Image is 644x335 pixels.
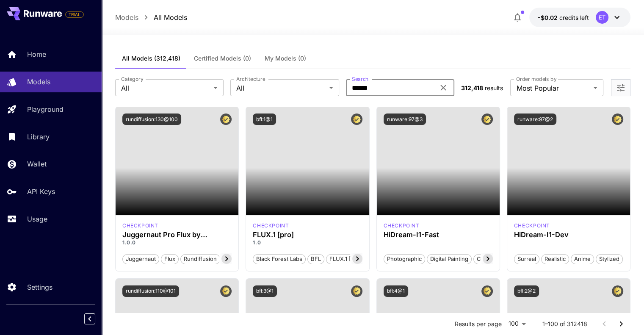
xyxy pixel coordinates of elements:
div: FLUX.1 D [122,222,158,230]
button: juggernaut [122,253,159,264]
span: -$0.02 [538,14,559,21]
button: flux [161,253,179,264]
button: Certified Model – Vetted for best performance and includes a commercial license. [351,114,362,125]
a: Models [115,12,138,22]
p: Settings [27,282,53,292]
button: BFL [307,253,324,264]
span: Photographic [384,255,425,263]
label: Architecture [236,75,265,83]
button: runware:97@2 [514,114,556,125]
button: Open more filters [616,83,626,93]
button: FLUX.1 [pro] [326,253,365,264]
div: Collapse sidebar [91,311,102,327]
span: FLUX.1 [pro] [326,255,365,263]
label: Search [352,75,368,83]
button: rundiffusion [180,253,220,264]
span: flux [161,255,178,263]
button: Certified Model – Vetted for best performance and includes a commercial license. [220,114,232,125]
button: bfl:1@1 [253,114,276,125]
span: All [121,83,210,93]
span: My Models (0) [265,55,306,62]
p: Models [27,77,50,87]
span: Surreal [514,255,539,263]
div: -$0.0156 [538,13,589,22]
button: -$0.0156ET [529,8,630,27]
span: Digital Painting [427,255,471,263]
div: fluxpro [253,222,289,230]
p: 1–100 of 312418 [542,320,587,328]
h3: HiDream-I1-Fast [384,231,493,239]
a: All Models [154,12,187,22]
span: Realistic [542,255,569,263]
p: Results per page [455,320,502,328]
button: rundiffusion:130@100 [122,114,181,125]
p: Wallet [27,159,47,169]
p: 1.0 [253,239,362,246]
p: checkpoint [122,222,158,230]
p: 1.0.0 [122,239,232,246]
span: Certified Models (0) [194,55,251,62]
p: checkpoint [384,222,420,230]
div: HiDream Dev [514,222,550,230]
p: Home [27,49,46,59]
h3: FLUX.1 [pro] [253,231,362,239]
button: Anime [571,253,594,264]
button: Stylized [596,253,623,264]
h3: Juggernaut Pro Flux by RunDiffusion [122,231,232,239]
p: Playground [27,104,64,114]
button: Black Forest Labs [253,253,306,264]
span: Most Popular [516,83,590,93]
button: Certified Model – Vetted for best performance and includes a commercial license. [612,114,623,125]
span: All [236,83,325,93]
h3: HiDream-I1-Dev [514,231,623,239]
button: Certified Model – Vetted for best performance and includes a commercial license. [351,285,362,297]
span: Cinematic [474,255,506,263]
button: bfl:3@1 [253,285,277,297]
button: Digital Painting [427,253,472,264]
button: Certified Model – Vetted for best performance and includes a commercial license. [481,285,493,297]
span: Anime [571,255,594,263]
span: TRIAL [66,11,83,18]
button: Certified Model – Vetted for best performance and includes a commercial license. [612,285,623,297]
p: Library [27,132,50,142]
label: Category [121,75,144,83]
div: 100 [505,318,529,330]
label: Order models by [516,75,556,83]
span: BFL [308,255,324,263]
div: HiDream Fast [384,222,420,230]
p: checkpoint [514,222,550,230]
button: bfl:4@1 [384,285,408,297]
button: runware:97@3 [384,114,426,125]
button: Certified Model – Vetted for best performance and includes a commercial license. [481,114,493,125]
p: Usage [27,214,47,224]
button: Photographic [384,253,425,264]
button: Go to next page [613,316,630,332]
button: rundiffusion:110@101 [122,285,179,297]
span: 312,418 [461,84,483,91]
p: API Keys [27,186,55,197]
div: ET [596,11,608,24]
span: Black Forest Labs [253,255,305,263]
button: Cinematic [473,253,506,264]
button: Realistic [541,253,569,264]
button: Collapse sidebar [84,313,95,324]
span: Add your payment card to enable full platform functionality. [65,9,84,19]
p: checkpoint [253,222,289,230]
span: All Models (312,418) [122,55,180,62]
button: Surreal [514,253,539,264]
button: bfl:2@2 [514,285,539,297]
span: juggernaut [123,255,159,263]
span: credits left [559,14,589,21]
span: Stylized [596,255,622,263]
span: results [485,84,503,91]
nav: breadcrumb [115,12,187,22]
span: rundiffusion [181,255,220,263]
button: Certified Model – Vetted for best performance and includes a commercial license. [220,285,232,297]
